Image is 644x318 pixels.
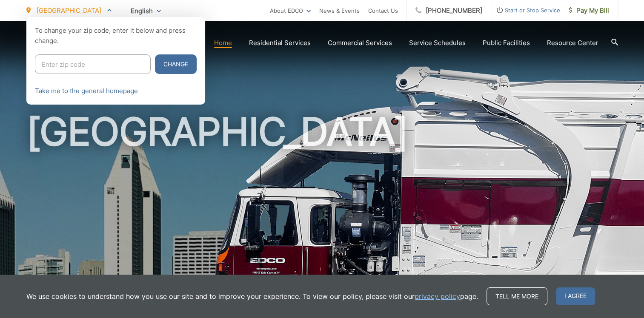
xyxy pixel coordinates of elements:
input: Enter zip code [35,54,151,74]
a: privacy policy [415,291,460,301]
a: News & Events [319,6,360,16]
button: Change [155,54,197,74]
p: To change your zip code, enter it below and press change. [35,26,197,46]
p: We use cookies to understand how you use our site and to improve your experience. To view our pol... [26,291,478,301]
span: [GEOGRAPHIC_DATA] [37,6,101,14]
a: About EDCO [270,6,311,16]
span: English [124,3,167,18]
a: Contact Us [368,6,398,16]
a: Take me to the general homepage [35,86,138,96]
span: Pay My Bill [569,6,609,16]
